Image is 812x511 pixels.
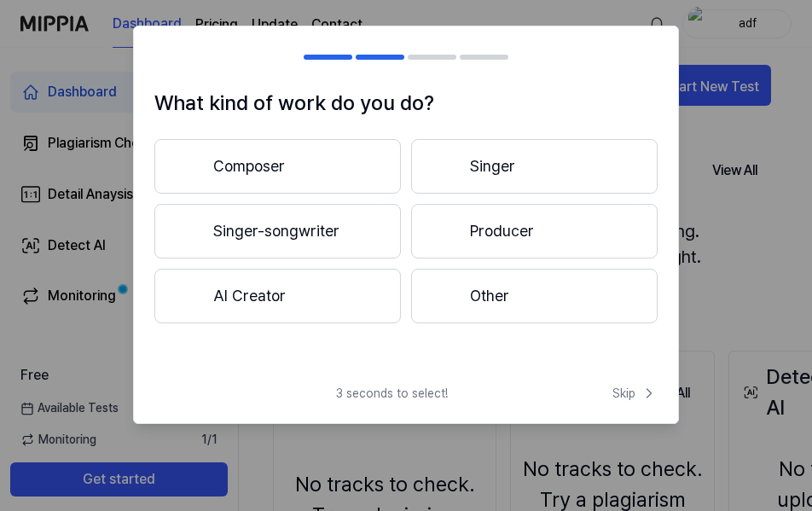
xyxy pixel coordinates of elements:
button: Other [411,269,658,323]
span: 3 seconds to select! [336,385,448,403]
button: Producer [411,204,658,258]
span: Skip [612,385,658,403]
button: Skip [609,385,658,403]
button: AI Creator [154,269,401,323]
button: Composer [154,139,401,194]
button: Singer [411,139,658,194]
button: Singer-songwriter [154,204,401,258]
h1: What kind of work do you do? [154,88,658,119]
